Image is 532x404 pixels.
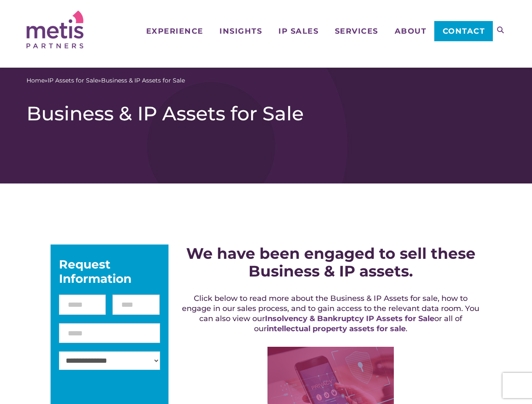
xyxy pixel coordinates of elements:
div: Request Information [59,257,160,286]
a: intellectual property assets for sale [267,324,406,333]
a: Insolvency & Bankruptcy IP Assets for Sale [265,314,434,323]
span: Contact [443,27,485,35]
span: Services [335,27,378,35]
h1: Business & IP Assets for Sale [27,102,505,125]
span: About [395,27,427,35]
a: IP Assets for Sale [48,76,98,85]
span: Experience [146,27,203,35]
a: Home [27,76,45,85]
h5: Click below to read more about the Business & IP Assets for sale, how to engage in our sales proc... [180,293,481,334]
strong: We have been engaged to sell these Business & IP assets. [186,244,476,280]
span: Insights [219,27,262,35]
span: IP Sales [278,27,318,35]
span: » » [27,76,185,85]
a: Contact [434,21,493,41]
span: Business & IP Assets for Sale [101,76,185,85]
img: Metis Partners [27,11,83,48]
